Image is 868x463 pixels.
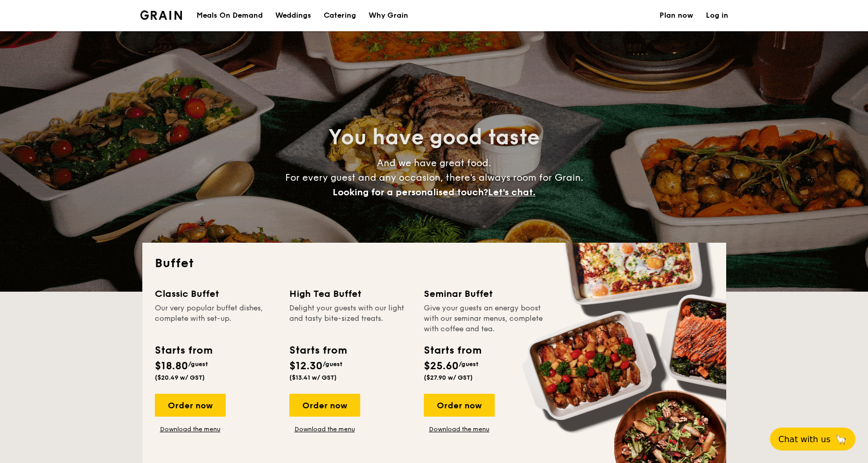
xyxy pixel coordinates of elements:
div: Order now [155,394,226,417]
a: Download the menu [289,425,360,433]
a: Logotype [140,10,182,20]
img: Grain [140,10,182,20]
a: Download the menu [424,425,495,433]
div: Seminar Buffet [424,286,546,301]
button: Chat with us🦙 [770,428,855,451]
span: /guest [188,360,208,368]
span: /guest [323,360,343,368]
span: Chat with us [778,434,830,444]
span: $25.60 [424,360,459,372]
span: ($27.90 w/ GST) [424,374,473,381]
a: Download the menu [155,425,226,433]
div: High Tea Buffet [289,286,411,301]
span: ($20.49 w/ GST) [155,374,205,381]
div: Order now [424,394,495,417]
span: /guest [459,360,479,368]
div: Starts from [424,343,481,358]
div: Starts from [289,343,346,358]
span: You have good taste [328,125,540,150]
div: Delight your guests with our light and tasty bite-sized treats. [289,303,411,334]
span: 🦙 [835,433,847,445]
span: $12.30 [289,360,323,372]
h2: Buffet [155,255,714,272]
span: And we have great food. For every guest and any occasion, there’s always room for Grain. [285,157,583,198]
span: Let's chat. [488,186,535,198]
div: Our very popular buffet dishes, complete with set-up. [155,303,277,334]
span: Looking for a personalised touch? [333,186,488,198]
div: Give your guests an energy boost with our seminar menus, complete with coffee and tea. [424,303,546,334]
div: Classic Buffet [155,286,277,301]
div: Order now [289,394,360,417]
div: Starts from [155,343,212,358]
span: ($13.41 w/ GST) [289,374,337,381]
span: $18.80 [155,360,188,372]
